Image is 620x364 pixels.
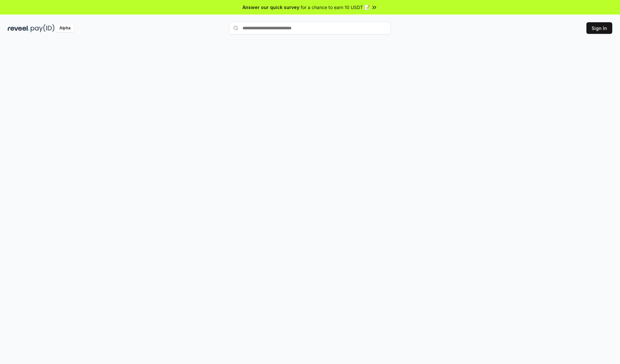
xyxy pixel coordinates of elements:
button: Sign In [586,22,612,34]
span: Answer our quick survey [243,4,299,11]
img: reveel_dark [8,24,29,32]
img: pay_id [31,24,55,32]
div: Alpha [56,24,74,32]
span: for a chance to earn 10 USDT 📝 [301,4,370,11]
